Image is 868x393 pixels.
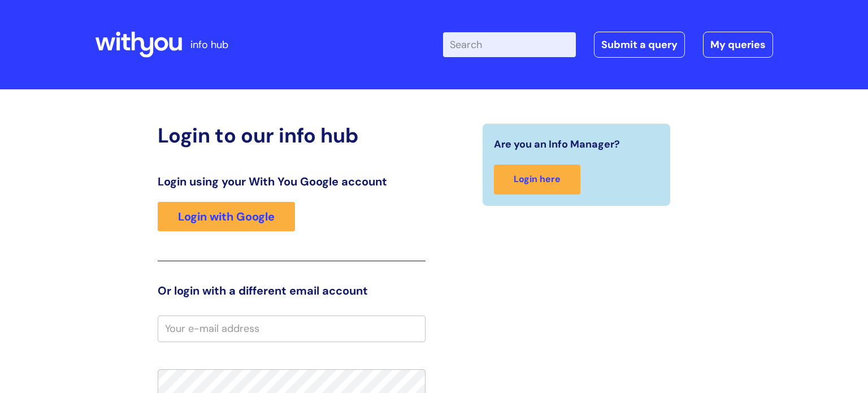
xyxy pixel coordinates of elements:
h3: Login using your With You Google account [158,175,426,188]
p: info hub [190,36,228,54]
input: Search [443,32,576,57]
a: Login with Google [158,202,295,231]
input: Your e-mail address [158,316,426,342]
h3: Or login with a different email account [158,284,426,297]
h2: Login to our info hub [158,123,426,148]
span: Are you an Info Manager? [494,135,620,153]
a: My queries [703,32,773,58]
a: Submit a query [594,32,685,58]
a: Login here [494,165,580,195]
